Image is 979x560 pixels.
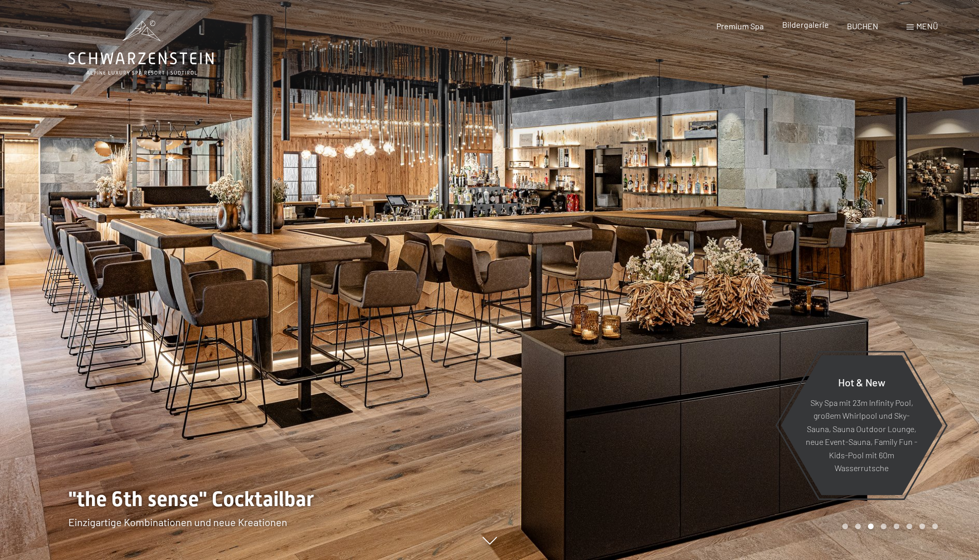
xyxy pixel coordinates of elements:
a: Bildergalerie [782,20,829,29]
div: Carousel Page 4 [881,524,886,529]
div: Carousel Page 6 [907,524,912,529]
span: Menü [916,21,938,31]
a: BUCHEN [847,21,878,31]
div: Carousel Page 8 [932,524,938,529]
a: Hot & New Sky Spa mit 23m Infinity Pool, großem Whirlpool und Sky-Sauna, Sauna Outdoor Lounge, ne... [780,354,943,496]
div: Carousel Page 2 [855,524,861,529]
div: Carousel Pagination [839,524,938,529]
a: Premium Spa [716,21,764,31]
span: Hot & New [838,376,885,388]
div: Carousel Page 7 [919,524,925,529]
div: Carousel Page 5 [894,524,899,529]
div: Carousel Page 1 [842,524,848,529]
div: Carousel Page 3 (Current Slide) [868,524,874,529]
p: Sky Spa mit 23m Infinity Pool, großem Whirlpool und Sky-Sauna, Sauna Outdoor Lounge, neue Event-S... [806,396,917,475]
